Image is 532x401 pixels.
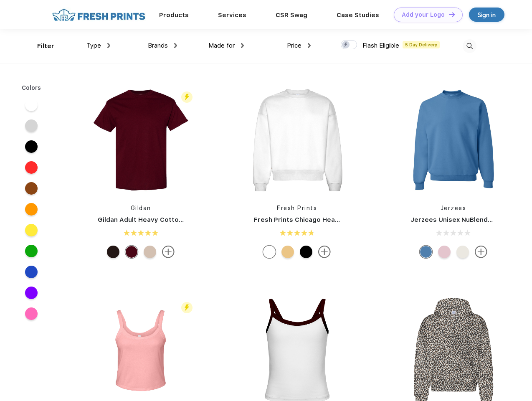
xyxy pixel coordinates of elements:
[463,39,476,53] img: desktop_search.svg
[174,43,177,48] img: dropdown.png
[475,246,487,258] img: more.svg
[438,246,451,258] div: Classic Pink
[159,11,189,19] a: Products
[241,84,352,195] img: func=resize&h=266
[15,84,48,92] div: Colors
[162,246,175,258] img: more.svg
[50,8,148,22] img: fo%20logo%202.webp
[254,216,398,223] a: Fresh Prints Chicago Heavyweight Crewneck
[441,205,466,211] a: Jerzees
[420,246,432,258] div: Columbia Blue
[86,42,101,49] span: Type
[107,246,119,258] div: Dark Chocolate
[98,216,206,223] a: Gildan Adult Heavy Cotton T-Shirt
[37,41,54,51] div: Filter
[287,42,301,49] span: Price
[181,91,193,103] img: flash_active_toggle.svg
[469,8,504,22] a: Sign in
[300,246,312,258] div: Black
[144,246,156,258] div: Sand
[218,11,246,19] a: Services
[241,43,244,48] img: dropdown.png
[318,246,331,258] img: more.svg
[456,246,469,258] div: Sweet Cream Heather
[449,12,455,17] img: DT
[281,246,294,258] div: Bahama Yellow mto
[277,205,317,211] a: Fresh Prints
[362,42,399,49] span: Flash Eligible
[276,11,307,19] a: CSR Swag
[398,84,509,195] img: func=resize&h=266
[125,246,138,258] div: Garnet
[402,11,445,18] div: Add your Logo
[85,84,196,195] img: func=resize&h=266
[403,41,440,48] span: 5 Day Delivery
[478,10,496,20] div: Sign in
[208,42,235,49] span: Made for
[107,43,110,48] img: dropdown.png
[181,302,193,313] img: flash_active_toggle.svg
[263,246,276,258] div: White
[308,43,311,48] img: dropdown.png
[148,42,168,49] span: Brands
[131,205,151,211] a: Gildan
